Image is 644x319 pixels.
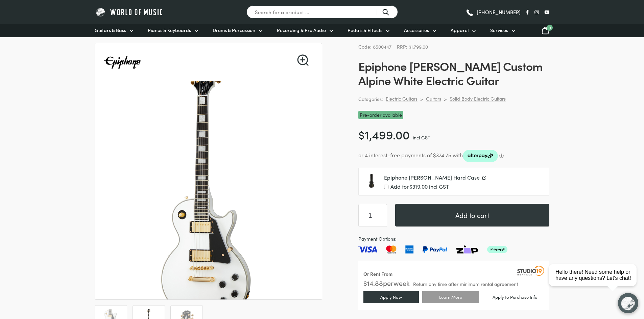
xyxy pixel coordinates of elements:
[477,9,521,15] span: [PHONE_NUMBER]
[546,245,644,319] iframe: Chat with our support team
[148,27,191,34] span: Pianos & Keyboards
[358,126,410,142] bdi: 1,499.00
[95,7,164,17] img: World of Music
[358,245,507,254] img: Pay with Master card, Visa, American Express and Paypal
[404,27,429,34] span: Accessories
[517,266,544,276] img: Studio19 Rentals
[422,291,479,303] a: Learn More
[95,27,126,34] span: Guitars & Bass
[364,174,379,188] img: Epiphone Les Paul Hard Case Front
[386,96,418,102] a: Electric Guitars
[358,43,391,50] span: Code: 8500447
[103,43,142,82] img: Epiphone
[397,43,428,50] span: RRP: $1,799.00
[482,292,548,302] a: Apply to Purchase Info
[413,134,430,141] span: incl GST
[413,282,518,286] span: Return any time after minimum rental agreement
[246,5,398,19] input: Search for a product ...
[358,126,365,142] span: $
[297,54,309,66] a: View full-screen image gallery
[384,174,480,181] span: Epiphone [PERSON_NAME] Hard Case
[444,96,447,102] div: >
[383,278,410,288] span: per week
[213,27,255,34] span: Drums & Percussion
[384,184,544,190] label: Add for
[363,291,419,303] a: Apply Now
[395,204,549,227] button: Add to cart
[358,204,387,227] input: Product quantity
[409,183,412,190] span: $
[547,25,553,31] span: 0
[384,185,388,189] input: Add for$319.00 incl GST
[450,96,506,102] a: Solid Body Electric Guitars
[420,96,423,102] div: >
[451,27,469,34] span: Apparel
[358,235,549,243] span: Payment Options:
[363,270,392,278] div: Or Rent From
[490,27,508,34] span: Services
[409,183,428,190] span: 319.00
[358,111,403,119] span: Pre-order available
[277,27,326,34] span: Recording & Pro Audio
[358,95,383,103] span: Categories:
[363,278,383,288] span: $ 14.88
[429,183,449,190] span: incl GST
[466,7,521,17] a: [PHONE_NUMBER]
[358,59,549,87] h1: Epiphone [PERSON_NAME] Custom Alpine White Electric Guitar
[348,27,382,34] span: Pedals & Effects
[426,96,441,102] a: Guitars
